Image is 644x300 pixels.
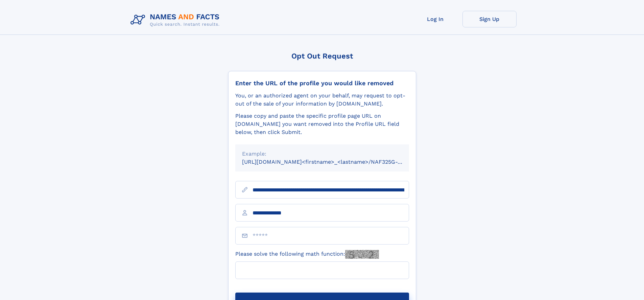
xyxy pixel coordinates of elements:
div: You, or an authorized agent on your behalf, may request to opt-out of the sale of your informatio... [235,92,409,108]
label: Please solve the following math function: [235,250,379,259]
div: Example: [242,150,402,158]
div: Opt Out Request [228,52,416,60]
small: [URL][DOMAIN_NAME]<firstname>_<lastname>/NAF325G-xxxxxxxx [242,159,422,165]
a: Sign Up [462,11,517,27]
div: Enter the URL of the profile you would like removed [235,79,409,87]
a: Log In [408,11,462,27]
img: Logo Names and Facts [128,11,225,29]
div: Please copy and paste the specific profile page URL on [DOMAIN_NAME] you want removed into the Pr... [235,112,409,136]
